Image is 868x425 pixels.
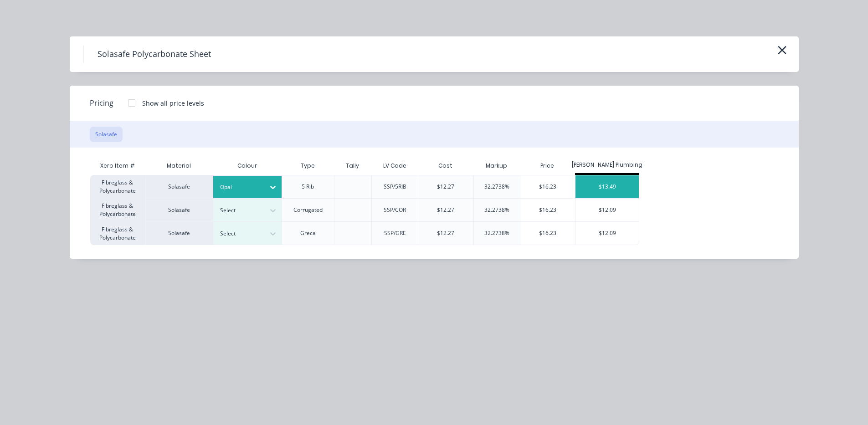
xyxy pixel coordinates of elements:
div: Markup [473,157,520,175]
div: Colour [213,157,282,175]
div: Cost [418,157,473,175]
span: Pricing [90,97,113,108]
div: Type [293,154,322,177]
div: Material [145,157,213,175]
div: Corrugated [293,206,323,214]
div: $16.23 [520,175,575,198]
div: LV Code [376,154,414,177]
div: Fibreglass & Polycarbonate [90,221,145,245]
div: Greca [300,229,316,237]
div: 32.2738% [484,229,509,237]
div: Solasafe [145,221,213,245]
div: Solasafe [145,198,213,221]
div: Fibreglass & Polycarbonate [90,175,145,198]
div: 5 Rib [302,183,314,191]
h4: Solasafe Polycarbonate Sheet [83,46,225,63]
div: $12.27 [437,183,454,191]
div: $12.27 [437,229,454,237]
div: Solasafe [145,175,213,198]
div: $12.27 [437,206,454,214]
div: Xero Item # [90,157,145,175]
div: SSP/COR [384,206,406,214]
div: Price [520,157,575,175]
div: 32.2738% [484,183,509,191]
div: SSP/GRE [384,229,406,237]
div: $13.49 [575,175,639,198]
div: 32.2738% [484,206,509,214]
div: [PERSON_NAME] Plumbing [575,161,639,169]
button: Solasafe [90,127,123,142]
div: SSP/5RIB [384,183,406,191]
div: $16.23 [520,222,575,245]
div: Show all price levels [142,98,204,108]
div: Tally [339,154,366,177]
div: $16.23 [520,199,575,221]
div: $12.09 [575,222,639,245]
div: $12.09 [575,199,639,221]
div: Fibreglass & Polycarbonate [90,198,145,221]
